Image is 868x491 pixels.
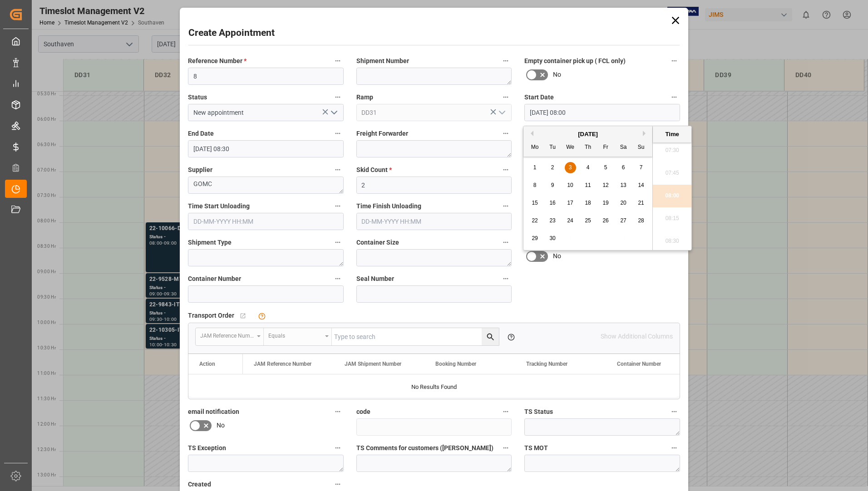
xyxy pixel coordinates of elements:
button: email notification [332,406,344,417]
span: 2 [551,164,554,171]
div: Choose Monday, September 22nd, 2025 [529,215,541,226]
span: Ramp [356,93,373,102]
div: Choose Sunday, September 28th, 2025 [636,215,647,226]
span: Freight Forwarder [356,129,408,138]
textarea: GOMC [188,177,344,194]
div: Choose Wednesday, September 10th, 2025 [565,180,576,191]
button: TS Comments for customers ([PERSON_NAME]) [500,442,512,454]
span: Container Number [188,274,241,284]
div: Choose Saturday, September 27th, 2025 [618,215,629,226]
div: Choose Saturday, September 13th, 2025 [618,180,629,191]
input: DD-MM-YYYY HH:MM [188,213,344,230]
div: Choose Tuesday, September 23rd, 2025 [547,215,558,226]
span: email notification [188,407,239,417]
button: open menu [326,106,340,120]
div: We [565,142,576,153]
span: 18 [585,200,591,206]
span: 13 [620,182,626,188]
button: Created [332,478,344,490]
button: Time Finish Unloading [500,200,512,212]
div: Choose Thursday, September 18th, 2025 [582,197,594,209]
button: End Date [332,128,344,139]
span: 4 [587,164,590,171]
span: 12 [602,182,608,188]
span: Shipment Type [188,238,232,247]
div: Choose Thursday, September 11th, 2025 [582,180,594,191]
span: 1 [533,164,537,171]
div: Choose Saturday, September 20th, 2025 [618,197,629,209]
button: Previous Month [528,131,533,136]
div: Mo [529,142,541,153]
div: Choose Monday, September 29th, 2025 [529,233,541,244]
div: Choose Monday, September 8th, 2025 [529,180,541,191]
button: open menu [495,106,508,120]
span: 9 [551,182,554,188]
span: Status [188,93,207,102]
button: TS Exception [332,442,344,454]
button: TS MOT [668,442,680,454]
span: 5 [604,164,607,171]
span: Booking Number [435,361,476,367]
span: 8 [533,182,537,188]
div: Action [199,361,215,367]
div: month 2025-09 [526,159,650,247]
span: 16 [549,200,555,206]
button: code [500,406,512,417]
div: Tu [547,142,558,153]
button: search button [482,328,499,345]
span: JAM Reference Number [254,361,311,367]
span: Skid Count [356,165,392,175]
button: Seal Number [500,273,512,285]
span: Empty container pick up ( FCL only) [524,56,626,66]
div: Choose Wednesday, September 24th, 2025 [565,215,576,226]
div: Su [636,142,647,153]
span: Shipment Number [356,56,409,66]
button: TS Status [668,406,680,417]
span: 29 [532,235,538,241]
div: Choose Sunday, September 21st, 2025 [636,197,647,209]
span: 19 [602,200,608,206]
span: TS Status [524,407,553,417]
button: Status [332,91,344,103]
button: Container Size [500,236,512,248]
div: Choose Tuesday, September 16th, 2025 [547,197,558,209]
span: Time Start Unloading [188,201,250,211]
div: Fr [600,142,612,153]
span: Seal Number [356,274,394,284]
button: Shipment Number [500,55,512,67]
span: End Date [188,129,214,138]
span: Transport Order [188,311,234,320]
div: Choose Wednesday, September 17th, 2025 [565,197,576,209]
button: Shipment Type [332,236,344,248]
span: code [356,407,370,417]
span: 17 [567,200,573,206]
div: Choose Sunday, September 14th, 2025 [636,180,647,191]
input: Type to search/select [356,104,512,121]
span: 20 [620,200,626,206]
input: DD-MM-YYYY HH:MM [524,104,680,121]
input: DD-MM-YYYY HH:MM [188,140,344,157]
button: Time Start Unloading [332,200,344,212]
button: Supplier [332,164,344,176]
div: Choose Thursday, September 25th, 2025 [582,215,594,226]
span: TS Exception [188,443,226,453]
span: 23 [549,217,555,224]
span: 24 [567,217,573,224]
span: Container Number [617,361,661,367]
div: Choose Tuesday, September 30th, 2025 [547,233,558,244]
span: Time Finish Unloading [356,201,421,211]
span: 6 [622,164,625,171]
div: Sa [618,142,629,153]
div: Choose Friday, September 5th, 2025 [600,162,612,173]
button: Container Number [332,273,344,285]
h2: Create Appointment [188,26,275,40]
span: 22 [532,217,538,224]
div: [DATE] [523,130,652,139]
div: Choose Monday, September 15th, 2025 [529,197,541,209]
div: Choose Friday, September 19th, 2025 [600,197,612,209]
span: 26 [602,217,608,224]
span: 11 [585,182,591,188]
button: Start Date [668,91,680,103]
span: 21 [638,200,644,206]
span: No [217,421,225,430]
